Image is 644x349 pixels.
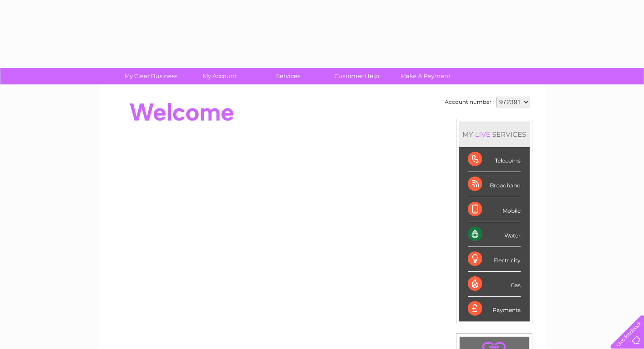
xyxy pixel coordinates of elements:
[468,222,521,247] div: Water
[468,247,521,272] div: Electricity
[459,121,530,147] div: MY SERVICES
[388,68,463,84] a: Make A Payment
[442,94,494,110] td: Account number
[320,68,394,84] a: Customer Help
[182,68,257,84] a: My Account
[468,147,521,172] div: Telecoms
[468,197,521,222] div: Mobile
[468,297,521,321] div: Payments
[468,272,521,297] div: Gas
[113,68,188,84] a: My Clear Business
[251,68,325,84] a: Services
[468,172,521,197] div: Broadband
[473,130,492,139] div: LIVE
